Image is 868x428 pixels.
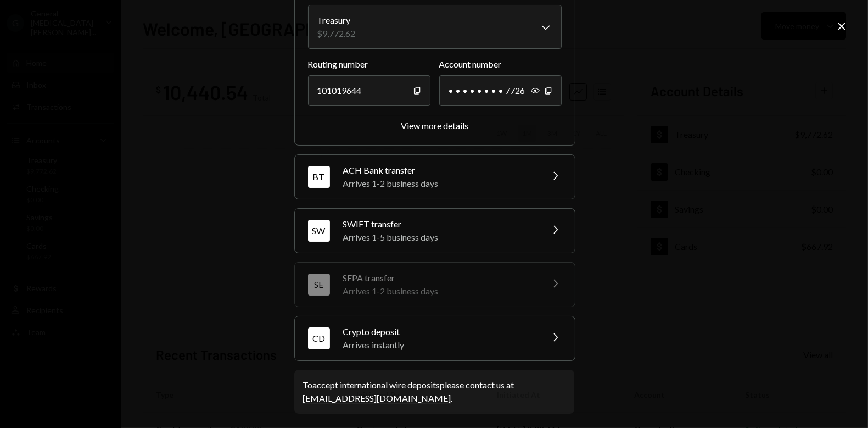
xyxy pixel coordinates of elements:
[308,5,562,49] button: Receiving Account
[343,325,535,338] div: Crypto deposit
[303,379,565,405] div: To accept international wire deposits please contact us at .
[308,75,430,106] div: 101019644
[343,285,535,298] div: Arrives 1-2 business days
[343,164,535,177] div: ACH Bank transfer
[308,274,330,296] div: SE
[343,177,535,190] div: Arrives 1-2 business days
[308,58,430,71] label: Routing number
[308,166,330,188] div: BT
[439,75,562,106] div: • • • • • • • • 7726
[401,120,468,132] button: View more details
[308,327,330,349] div: CD
[401,120,468,131] div: View more details
[295,316,575,360] button: CDCrypto depositArrives instantly
[308,220,330,242] div: SW
[343,231,535,244] div: Arrives 1-5 business days
[303,393,451,404] a: [EMAIL_ADDRESS][DOMAIN_NAME]
[295,263,575,307] button: SESEPA transferArrives 1-2 business days
[295,155,575,199] button: BTACH Bank transferArrives 1-2 business days
[343,271,535,285] div: SEPA transfer
[439,58,562,71] label: Account number
[295,209,575,253] button: SWSWIFT transferArrives 1-5 business days
[343,338,535,352] div: Arrives instantly
[343,218,535,231] div: SWIFT transfer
